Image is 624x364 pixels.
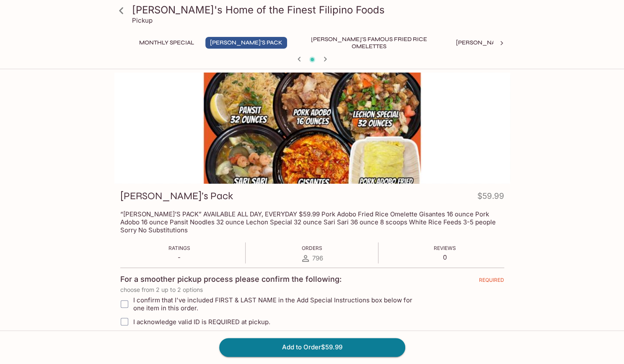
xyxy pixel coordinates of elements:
button: [PERSON_NAME]'s Pack [205,37,287,49]
h3: [PERSON_NAME]'s Home of the Finest Filipino Foods [132,3,507,16]
h4: For a smoother pickup process please confirm the following: [120,275,342,284]
p: 0 [433,253,456,261]
p: “[PERSON_NAME]’S PACK” AVAILABLE ALL DAY, EVERYDAY $59.99 Pork Adobo Fried Rice Omelette Gisantes... [120,210,504,234]
h3: [PERSON_NAME]’s Pack [120,190,233,203]
button: [PERSON_NAME]'s Famous Fried Rice Omelettes [294,37,445,49]
button: Monthly Special [135,37,199,49]
span: Ratings [168,245,190,251]
p: Pickup [132,16,153,24]
span: 796 [312,254,323,262]
span: Reviews [433,245,456,251]
span: Orders [301,245,322,251]
span: REQUIRED [479,277,504,286]
span: I confirm that I've included FIRST & LAST NAME in the Add Special Instructions box below for one ... [133,296,424,312]
button: Add to Order$59.99 [219,338,405,356]
p: choose from 2 up to 2 options [120,286,504,293]
button: [PERSON_NAME]'s Mixed Plates [451,37,558,49]
h4: $59.99 [477,190,504,206]
p: - [168,253,190,261]
div: Elena’s Pack [114,73,510,184]
span: I acknowledge valid ID is REQUIRED at pickup. [133,318,270,326]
